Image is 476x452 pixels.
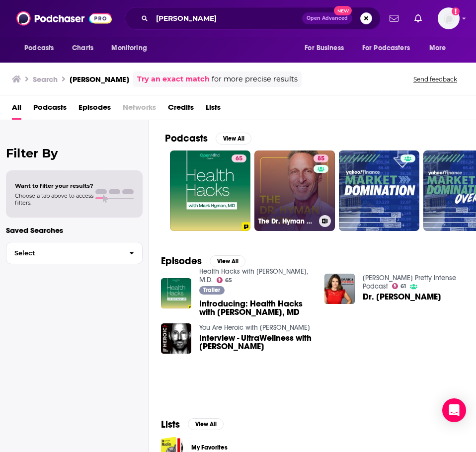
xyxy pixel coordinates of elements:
a: You Are Heroic with Brian Johnson [199,323,310,332]
a: Podcasts [33,99,67,120]
span: For Podcasters [362,41,410,55]
span: Monitoring [111,41,147,55]
span: New [334,6,352,15]
div: Open Intercom Messenger [442,398,466,422]
button: open menu [356,39,424,58]
h2: Episodes [161,255,202,267]
a: Show notifications dropdown [386,10,402,27]
a: PodcastsView All [165,132,251,145]
button: View All [216,133,251,145]
img: Interview - UltraWellness with Mark Hyman [161,323,191,354]
button: open menu [17,39,67,58]
button: open menu [104,39,159,58]
button: open menu [298,39,356,58]
a: 85 [314,154,328,162]
button: View All [188,418,224,430]
div: Search podcasts, credits, & more... [125,7,381,30]
input: Search podcasts, credits, & more... [152,10,302,26]
img: User Profile [438,7,460,29]
a: Lists [206,99,221,120]
h3: The Dr. Hyman Show [258,217,315,226]
span: For Business [305,41,344,55]
a: 61 [392,283,406,289]
button: open menu [422,39,459,58]
h2: Podcasts [165,132,208,145]
button: Send feedback [410,75,460,83]
span: 85 [317,154,324,164]
a: Danica Patrick Pretty Intense Podcast [363,274,456,291]
a: Interview - UltraWellness with Mark Hyman [199,334,313,351]
span: Want to filter your results? [15,182,93,189]
svg: Add a profile image [452,7,460,15]
a: 65 [170,151,250,231]
a: 65 [217,277,233,283]
span: More [429,41,446,55]
a: EpisodesView All [161,255,245,267]
button: Select [6,242,143,264]
a: Health Hacks with Mark Hyman, M.D. [199,267,308,284]
button: View All [210,255,245,267]
span: Dr. [PERSON_NAME] [363,293,441,301]
span: Charts [72,41,93,55]
h2: Filter By [6,146,143,160]
a: Charts [66,39,99,58]
a: All [12,99,21,120]
a: Show notifications dropdown [410,10,426,27]
button: Show profile menu [438,7,460,29]
img: Podchaser - Follow, Share and Rate Podcasts [16,9,112,28]
a: 85The Dr. Hyman Show [254,151,335,231]
span: Select [6,250,121,256]
span: Logged in as GregKubie [438,7,460,29]
span: for more precise results [212,74,298,85]
span: 65 [225,278,232,283]
a: Introducing: Health Hacks with Mark Hyman, MD [199,300,313,316]
img: Dr. Mark Hyman [324,274,355,304]
a: Episodes [79,99,111,120]
span: Choose a tab above to access filters. [15,192,93,206]
span: Introducing: Health Hacks with [PERSON_NAME], MD [199,300,313,316]
img: Introducing: Health Hacks with Mark Hyman, MD [161,278,191,308]
span: 61 [400,284,406,289]
span: Networks [123,99,156,120]
a: Credits [168,99,194,120]
span: Open Advanced [307,16,348,21]
h3: [PERSON_NAME] [70,75,129,84]
span: 65 [236,154,242,164]
h3: Search [33,75,58,84]
a: Dr. Mark Hyman [363,293,441,301]
a: 65 [232,154,246,162]
h2: Lists [161,418,180,431]
a: ListsView All [161,418,224,431]
p: Saved Searches [6,226,143,235]
button: Open AdvancedNew [302,12,352,24]
a: Try an exact match [137,74,210,85]
span: Interview - UltraWellness with [PERSON_NAME] [199,334,313,351]
span: Trailer [203,287,220,293]
span: Podcasts [24,41,54,55]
